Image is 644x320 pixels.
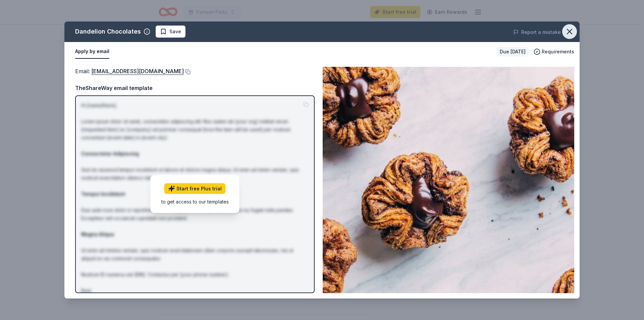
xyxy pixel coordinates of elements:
button: Save [156,26,185,38]
div: Due [DATE] [497,47,528,56]
strong: Tempor Incididunt [81,191,125,197]
div: TheShareWay email template [75,84,315,92]
button: Report a mistake [513,28,561,36]
button: Requirements [534,48,574,56]
span: Email : [75,68,184,75]
span: Save [169,28,181,36]
button: Apply by email [75,45,109,59]
img: Image for Dandelion Chocolates [323,67,574,293]
div: Dandelion Chocolates [75,26,141,37]
div: to get access to our templates [161,198,229,205]
strong: Consectetur Adipiscing [81,151,139,156]
span: Requirements [542,48,574,56]
a: Start free Plus trial [164,183,226,194]
strong: Magna Aliqua [81,231,114,237]
a: [EMAIL_ADDRESS][DOMAIN_NAME] [91,67,184,76]
p: Hi [name/there], Lorem ipsum dolor sit amet, consectetur adipiscing elit. Nos autem ab [your org]... [81,101,309,303]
